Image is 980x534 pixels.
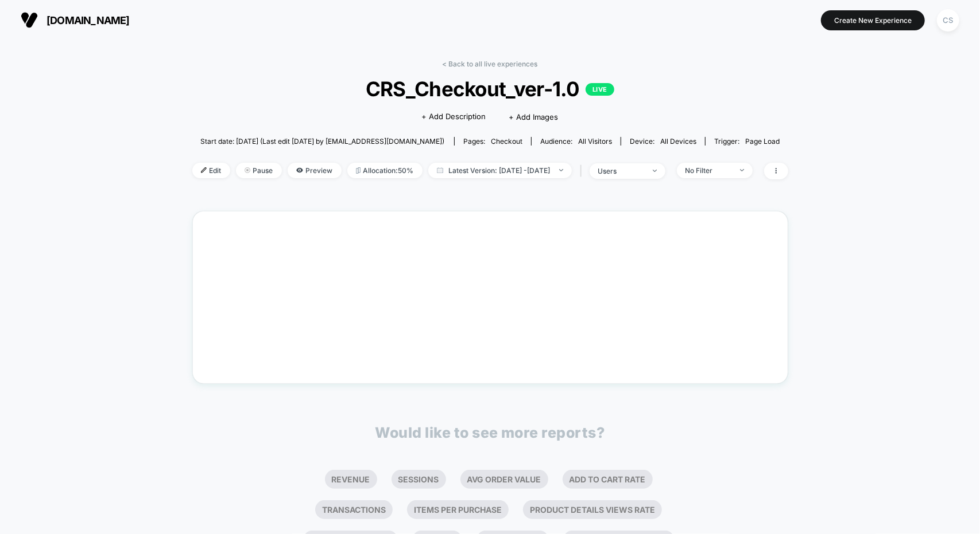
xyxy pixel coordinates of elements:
span: Preview [288,163,342,178]
div: CS [937,9,959,32]
span: checkout [491,137,522,146]
span: | [578,163,590,179]
span: all devices [660,137,696,146]
div: Trigger: [714,137,780,146]
li: Avg Order Value [460,470,548,489]
img: edit [201,167,207,173]
img: end [245,167,250,173]
button: Create New Experience [821,10,925,30]
span: All Visitors [578,137,612,146]
li: Transactions [315,500,393,519]
p: Would like to see more reports? [375,424,605,441]
span: Page Load [745,137,780,146]
span: Device: [621,137,705,146]
span: Allocation: 50% [347,163,423,178]
span: + Add Description [421,111,486,123]
span: Latest Version: [DATE] - [DATE] [428,163,572,178]
div: users [598,167,644,175]
span: CRS_Checkout_ver-1.0 [222,77,758,101]
li: Revenue [325,470,377,489]
button: [DOMAIN_NAME] [17,11,133,29]
span: Pause [236,163,282,178]
div: Audience: [540,137,612,146]
li: Product Details Views Rate [523,500,662,519]
div: No Filter [685,166,731,175]
span: [DOMAIN_NAME] [47,14,130,26]
li: Items Per Purchase [407,500,509,519]
img: end [740,169,744,171]
div: Pages: [463,137,522,146]
button: CS [933,9,963,32]
img: rebalance [356,167,361,174]
img: Visually logo [21,11,38,29]
span: Start date: [DATE] (Last edit [DATE] by [EMAIL_ADDRESS][DOMAIN_NAME]) [200,137,444,146]
li: Sessions [392,470,446,489]
li: Add To Cart Rate [563,470,653,489]
a: < Back to all live experiences [443,60,538,68]
span: Edit [192,163,230,178]
img: end [559,169,563,171]
p: LIVE [586,83,614,96]
img: end [653,170,657,172]
img: calendar [437,167,443,173]
span: + Add Images [509,112,558,121]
